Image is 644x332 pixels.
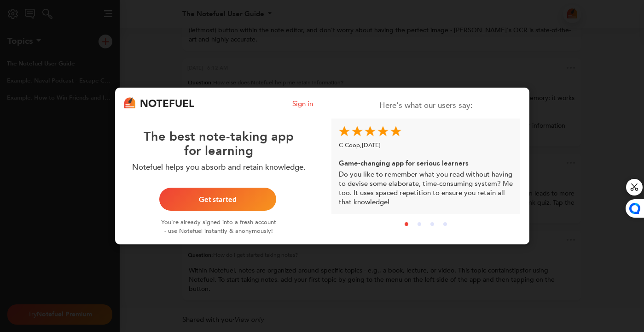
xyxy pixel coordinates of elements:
div: C Coop , [DATE] [339,139,513,157]
div: Game-changing app for serious learners [339,157,513,170]
a: Sign in [292,99,313,108]
div: Do you like to remember what you read without having to devise some elaborate, time-consuming sys... [331,119,520,214]
div: Notefuel helps you absorb and retain knowledge. [124,158,313,173]
img: star.png [365,126,376,137]
div: Get started [170,196,265,203]
img: star.png [390,126,401,137]
div: You're already signed into a fresh account - use Notefuel instantly & anonymously! [160,211,277,235]
img: star.png [377,126,389,137]
img: star.png [339,126,350,137]
div: Here's what our users say: [331,100,520,111]
img: logo.png [124,97,135,108]
button: Get started [159,188,276,211]
div: NOTEFUEL [140,97,194,111]
div: The best note-taking app for learning [124,111,313,159]
img: star.png [352,126,363,137]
